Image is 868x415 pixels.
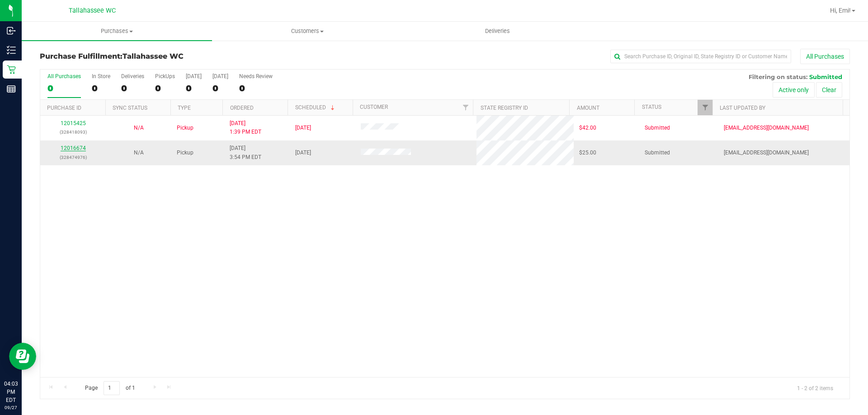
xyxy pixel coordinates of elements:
a: Filter [458,100,473,115]
span: [DATE] [295,149,311,157]
a: 12015425 [61,120,86,126]
span: $42.00 [579,124,596,132]
p: 09/27 [4,404,18,411]
a: 12016674 [61,145,86,151]
input: Search Purchase ID, Original ID, State Registry ID or Customer Name... [610,50,791,63]
div: 0 [121,83,144,93]
div: 0 [47,83,81,93]
div: PickUps [155,73,175,79]
inline-svg: Inbound [7,26,16,35]
div: 0 [239,83,273,93]
span: [DATE] [295,124,311,132]
p: (328474976) [46,153,100,162]
a: Amount [577,105,599,111]
span: $25.00 [579,149,596,157]
span: [EMAIL_ADDRESS][DOMAIN_NAME] [724,124,809,132]
button: Active only [773,82,815,98]
a: Ordered [230,105,254,111]
a: Type [178,105,191,111]
h3: Purchase Fulfillment: [40,52,310,61]
a: State Registry ID [481,105,528,111]
p: (328418093) [46,128,100,136]
input: 1 [104,381,120,395]
span: Not Applicable [134,125,144,131]
button: All Purchases [800,49,850,64]
div: [DATE] [186,73,202,79]
div: All Purchases [47,73,81,79]
span: Pickup [177,124,193,132]
span: Not Applicable [134,149,144,156]
div: 0 [92,83,110,93]
button: N/A [134,124,144,132]
span: Tallahassee WC [123,52,184,61]
span: Submitted [645,149,670,157]
span: Deliveries [473,27,522,35]
span: Submitted [809,73,842,80]
a: Customers [212,22,402,41]
inline-svg: Inventory [7,46,16,55]
a: Sync Status [113,105,147,111]
span: Customers [212,27,402,35]
a: Purchases [22,22,212,41]
span: [DATE] 1:39 PM EDT [230,119,261,136]
span: Submitted [645,124,670,132]
span: [DATE] 3:54 PM EDT [230,144,261,161]
a: Purchase ID [47,105,81,111]
a: Deliveries [402,22,593,41]
span: Purchases [22,27,212,35]
a: Status [642,104,661,110]
iframe: Resource center [9,343,36,370]
inline-svg: Reports [7,84,16,93]
a: Last Updated By [720,105,765,111]
span: [EMAIL_ADDRESS][DOMAIN_NAME] [724,149,809,157]
div: In Store [92,73,110,79]
div: 0 [212,83,228,93]
span: Hi, Emi! [830,7,851,14]
div: 0 [186,83,202,93]
div: Needs Review [239,73,273,79]
span: Tallahassee WC [69,7,116,14]
button: Clear [816,82,842,98]
a: Filter [698,100,712,115]
span: Filtering on status: [749,73,807,80]
a: Customer [360,104,388,110]
div: [DATE] [212,73,228,79]
inline-svg: Retail [7,65,16,74]
div: 0 [155,83,175,93]
span: Pickup [177,149,193,157]
div: Deliveries [121,73,144,79]
span: Page of 1 [77,381,142,395]
button: N/A [134,149,144,157]
span: 1 - 2 of 2 items [790,381,840,395]
p: 04:03 PM EDT [4,380,18,404]
a: Scheduled [295,104,336,111]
